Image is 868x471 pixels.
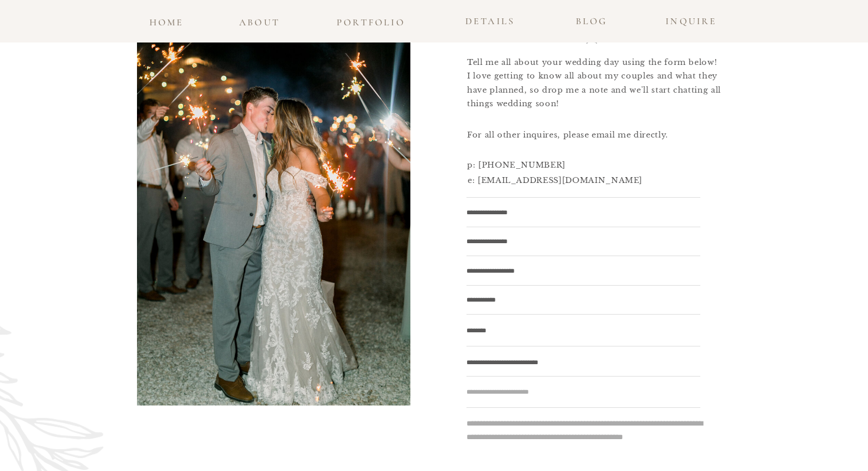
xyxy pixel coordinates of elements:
a: home [147,14,186,25]
a: e: [EMAIL_ADDRESS][DOMAIN_NAME] [468,174,701,185]
a: blog [572,13,611,24]
h3: Tell me all about your wedding day using the form below! I love getting to know all about my coup... [467,55,729,113]
h3: p: [PHONE_NUMBER] [467,158,701,169]
h3: For all other inquires, please email me directly. [467,128,701,148]
a: INQUIRE [661,13,722,24]
a: about [237,14,282,30]
a: details [459,13,521,30]
a: portfolio [333,14,409,25]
